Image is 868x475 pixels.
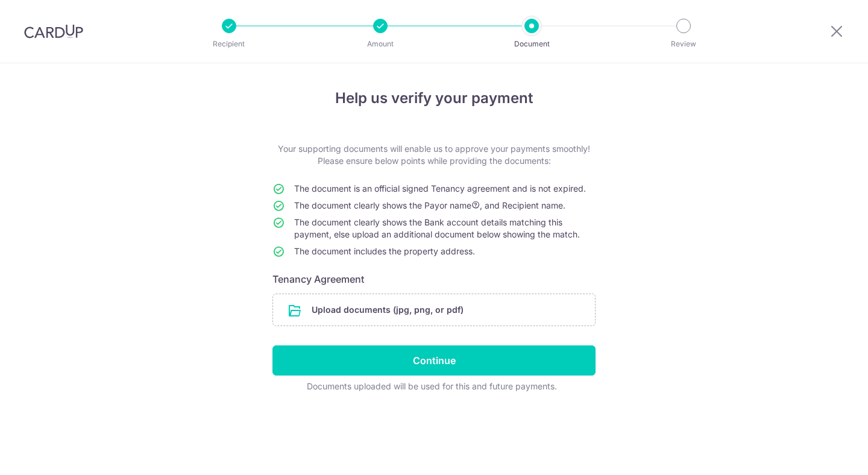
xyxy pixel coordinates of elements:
[639,38,728,50] p: Review
[272,87,596,109] h4: Help us verify your payment
[24,24,83,39] img: CardUp
[487,38,576,50] p: Document
[790,439,856,469] iframe: Opens a widget where you can find more information
[294,200,565,210] span: The document clearly shows the Payor name , and Recipient name.
[294,246,475,256] span: The document includes the property address.
[272,143,596,167] p: Your supporting documents will enable us to approve your payments smoothly! Please ensure below p...
[272,380,591,392] div: Documents uploaded will be used for this and future payments.
[336,38,425,50] p: Amount
[294,183,586,193] span: The document is an official signed Tenancy agreement and is not expired.
[294,217,580,239] span: The document clearly shows the Bank account details matching this payment, else upload an additio...
[272,272,596,286] h6: Tenancy Agreement
[272,294,596,326] div: Upload documents (jpg, png, or pdf)
[184,38,274,50] p: Recipient
[272,345,596,376] input: Continue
